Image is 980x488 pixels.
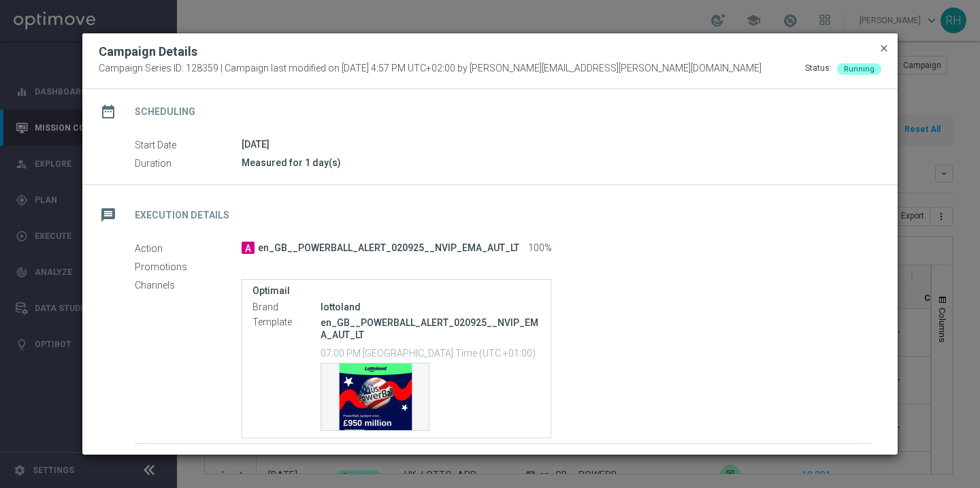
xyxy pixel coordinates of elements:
label: Template [252,316,321,329]
span: 100% [528,242,552,255]
label: Optimail [252,285,540,297]
label: Brand [252,302,321,314]
label: Promotions [135,261,242,273]
p: en_GB__POWERBALL_ALERT_020925__NVIP_EMA_AUT_LT [321,316,540,341]
span: A [242,242,255,254]
p: 07:00 PM [GEOGRAPHIC_DATA] Time (UTC +01:00) [321,346,540,359]
label: Action [135,242,242,255]
label: Channels [135,279,242,291]
colored-tag: Running [837,63,881,74]
h2: Campaign Details [99,44,197,60]
div: lottoland [321,300,540,314]
i: date_range [96,99,120,124]
h2: Execution Details [135,209,229,222]
i: message [96,203,120,227]
span: Running [844,65,875,74]
div: [DATE] [242,137,871,151]
span: Campaign Series ID: 128359 | Campaign last modified on [DATE] 4:57 PM UTC+02:00 by [PERSON_NAME][... [99,63,762,75]
div: Status: [805,63,832,75]
h2: Scheduling [135,105,195,118]
span: close [879,43,889,54]
label: Start Date [135,139,242,151]
span: en_GB__POWERBALL_ALERT_020925__NVIP_EMA_AUT_LT [258,242,519,255]
div: Measured for 1 day(s) [242,156,871,169]
label: Duration [135,157,242,169]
